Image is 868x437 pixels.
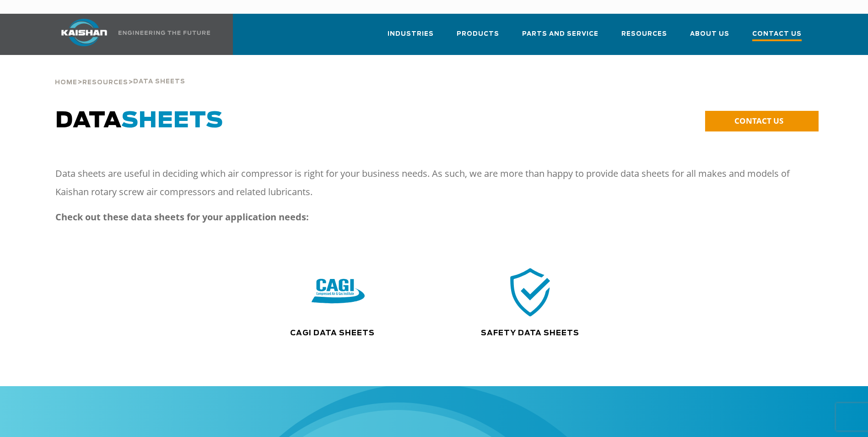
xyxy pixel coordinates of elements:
span: Parts and Service [522,29,598,39]
a: Products [457,22,499,53]
a: Safety Data Sheets [481,329,579,337]
div: CAGI [242,265,434,319]
a: Home [55,78,77,86]
span: DATA [55,110,223,132]
a: CAGI Data Sheets [290,329,375,337]
span: Data Sheets [133,79,185,85]
strong: Check out these data sheets for your application needs: [55,211,309,223]
span: Resources [621,29,667,39]
a: CONTACT US [705,111,819,131]
div: > > [55,55,185,90]
a: Kaishan USA [50,14,212,55]
a: Industries [388,22,434,53]
span: About Us [690,29,729,39]
span: Contact Us [752,29,802,41]
img: safety icon [504,265,557,319]
a: Resources [82,78,128,86]
a: Contact Us [752,22,802,55]
span: Industries [388,29,434,39]
img: Engineering the future [119,31,210,35]
img: kaishan logo [50,19,119,46]
span: Products [457,29,499,39]
span: SHEETS [121,110,223,132]
span: CONTACT US [734,115,783,126]
a: Resources [621,22,667,53]
div: safety icon [442,265,618,319]
a: About Us [690,22,729,53]
span: Resources [82,80,128,86]
img: CAGI [312,265,365,319]
p: Data sheets are useful in deciding which air compressor is right for your business needs. As such... [55,164,797,201]
a: Parts and Service [522,22,598,53]
span: Home [55,80,77,86]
